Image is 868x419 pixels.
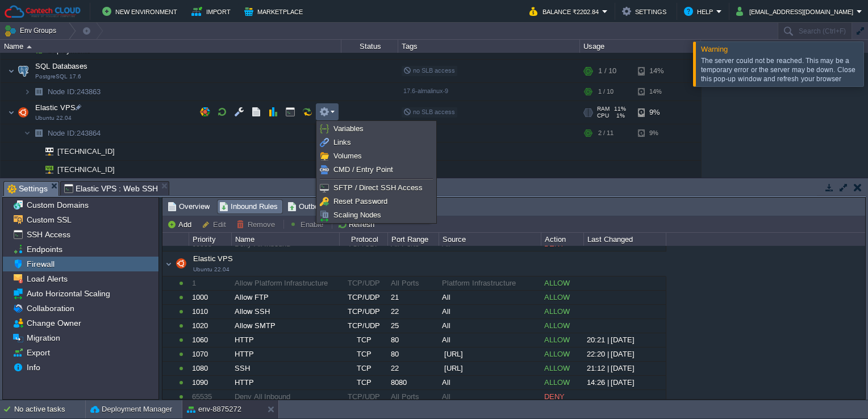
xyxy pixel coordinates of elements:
[189,390,231,404] div: 65535
[439,291,540,304] div: All
[541,333,583,347] div: ALLOW
[614,106,626,112] span: 11%
[584,347,665,361] div: 22:20 | [DATE]
[24,303,76,313] a: Collaboration
[47,128,102,138] span: 243864
[15,101,31,124] img: AMDAwAAAACH5BAEAAAAALAAAAAABAAEAAAICRAEAOw==
[168,200,210,213] span: Overview
[333,211,381,219] span: Scaling Nodes
[289,219,327,229] button: Enable
[333,197,387,206] span: Reset Password
[388,305,438,319] div: 22
[244,5,306,18] button: Marketplace
[232,376,339,389] div: HTTP
[638,101,675,124] div: 9%
[388,390,438,404] div: All Ports
[24,215,73,225] a: Custom SSL
[388,333,438,347] div: 80
[15,60,31,82] img: AMDAwAAAACH5BAEAAAAALAAAAAABAAEAAAICRAEAOw==
[444,363,463,374] span: [URL]
[318,150,435,162] a: Volumes
[541,276,583,290] div: ALLOW
[8,101,15,124] img: AMDAwAAAACH5BAEAAAAALAAAAAABAAEAAAICRAEAOw==
[340,276,387,290] div: TCP/UDP
[287,200,352,213] span: Outbound Rules
[190,233,231,246] div: Priority
[236,219,278,229] button: Remove
[403,108,455,115] span: no SLB access
[24,83,31,100] img: AMDAwAAAACH5BAEAAAAALAAAAAABAAEAAAICRAEAOw==
[24,347,52,358] a: Export
[56,165,116,174] a: [TECHNICAL_ID]
[4,5,81,19] img: Cantech Cloud
[439,319,540,333] div: All
[24,259,56,269] a: Firewall
[342,40,398,53] div: Status
[47,128,102,138] a: Node ID:243864
[318,209,435,221] a: Scaling Nodes
[24,318,83,328] a: Change Owner
[189,376,231,389] div: 1090
[24,200,90,210] a: Custom Domains
[24,124,31,142] img: AMDAwAAAACH5BAEAAAAALAAAAAABAAEAAAICRAEAOw==
[388,291,438,304] div: 21
[701,45,728,53] span: Warning
[597,112,609,119] span: CPU
[333,124,364,133] span: Variables
[219,200,278,213] span: Inbound Rules
[37,143,53,160] img: AMDAwAAAACH5BAEAAAAALAAAAAABAAEAAAICRAEAOw==
[1,40,341,53] div: Name
[318,182,435,194] a: SFTP / Direct SSH Access
[529,5,602,18] button: Balance ₹2202.84
[232,390,339,404] div: Deny All Inbound
[24,244,64,254] span: Endpoints
[584,333,665,347] div: 20:21 | [DATE]
[614,112,625,119] span: 1%
[403,67,455,74] span: no SLB access
[31,124,47,142] img: AMDAwAAAACH5BAEAAAAALAAAAAABAAEAAAICRAEAOw==
[638,83,675,100] div: 14%
[232,305,339,319] div: Allow SSH
[439,276,540,290] div: Platform Infrastructure
[585,233,666,246] div: Last Changed
[318,164,435,176] a: CMD / Entry Point
[541,347,583,361] div: ALLOW
[232,233,339,246] div: Name
[189,305,231,319] div: 1010
[584,376,665,389] div: 14:26 | [DATE]
[189,333,231,347] div: 1060
[24,333,62,343] a: Migration
[31,83,47,100] img: AMDAwAAAACH5BAEAAAAALAAAAAABAAEAAAICRAEAOw==
[318,136,435,149] a: Links
[193,266,229,273] span: Ubuntu 22.04
[232,347,339,361] div: HTTP
[581,40,700,53] div: Usage
[399,40,579,53] div: Tags
[340,233,387,246] div: Protocol
[56,143,116,160] span: [TECHNICAL_ID]
[439,333,540,347] div: All
[439,376,540,389] div: All
[340,376,387,389] div: TCP
[333,183,423,192] span: SFTP / Direct SSH Access
[35,73,81,80] span: PostgreSQL 17.6
[403,87,448,94] span: 17.6-almalinux-9
[340,305,387,319] div: TCP/UDP
[24,288,112,299] a: Auto Horizontal Scaling
[541,319,583,333] div: ALLOW
[340,390,387,404] div: TCP/UDP
[388,276,438,290] div: All Ports
[90,404,172,415] button: Deployment Manager
[439,305,540,319] div: All
[541,376,583,389] div: ALLOW
[440,233,541,246] div: Source
[31,161,37,178] img: AMDAwAAAACH5BAEAAAAALAAAAAABAAEAAAICRAEAOw==
[232,362,339,375] div: SSH
[31,143,37,160] img: AMDAwAAAACH5BAEAAAAALAAAAAABAAEAAAICRAEAOw==
[598,124,614,142] div: 2 / 11
[189,362,231,375] div: 1080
